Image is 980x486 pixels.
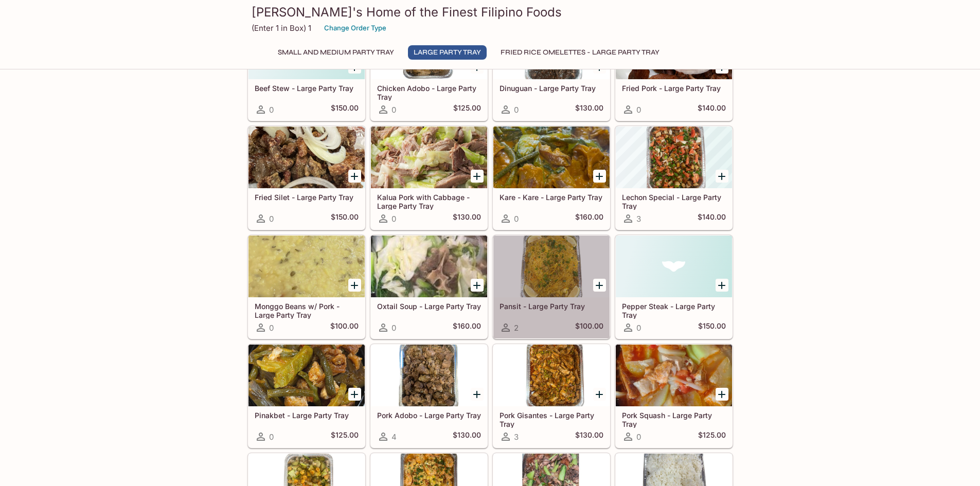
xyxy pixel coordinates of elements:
a: Pepper Steak - Large Party Tray0$150.00 [615,235,733,339]
h5: $125.00 [698,430,726,443]
button: Add Kare - Kare - Large Party Tray [593,170,606,183]
p: (Enter 1 in Box) 1 [252,23,311,33]
a: Monggo Beans w/ Pork - Large Party Tray0$100.00 [248,235,365,339]
h5: $150.00 [331,103,359,116]
button: Add Pepper Steak - Large Party Tray [716,279,728,292]
h5: Oxtail Soup - Large Party Tray [377,302,481,311]
span: 0 [636,323,641,333]
h5: Fried Silet - Large Party Tray [255,193,359,202]
button: Add Pork Squash - Large Party Tray [716,388,728,401]
h5: Pinakbet - Large Party Tray [255,411,359,420]
h5: $140.00 [698,212,726,225]
a: Fried Silet - Large Party Tray0$150.00 [248,126,365,230]
div: Fried Pork - Large Party Tray [616,17,732,79]
span: 0 [391,105,396,115]
h5: $125.00 [453,103,481,116]
h5: $160.00 [575,212,603,225]
a: Pork Adobo - Large Party Tray4$130.00 [370,344,488,448]
h5: $150.00 [331,212,359,225]
span: 0 [269,432,274,442]
h5: Monggo Beans w/ Pork - Large Party Tray [255,302,359,319]
a: Pinakbet - Large Party Tray0$125.00 [248,344,365,448]
button: Add Pansit - Large Party Tray [593,279,606,292]
span: 0 [269,214,274,224]
h5: Lechon Special - Large Party Tray [622,193,726,210]
button: Add Pinakbet - Large Party Tray [348,388,361,401]
button: Large Party Tray [408,45,487,60]
h5: Dinuguan - Large Party Tray [500,84,603,93]
span: 3 [636,214,641,224]
div: Pansit - Large Party Tray [493,236,610,297]
div: Pork Squash - Large Party Tray [616,345,732,406]
button: Add Fried Silet - Large Party Tray [348,170,361,183]
h5: $125.00 [331,430,359,443]
a: Kalua Pork with Cabbage - Large Party Tray0$130.00 [370,126,488,230]
span: 2 [514,323,519,333]
button: Add Monggo Beans w/ Pork - Large Party Tray [348,279,361,292]
a: Pork Gisantes - Large Party Tray3$130.00 [493,344,610,448]
h5: Fried Pork - Large Party Tray [622,84,726,93]
h5: Pork Squash - Large Party Tray [622,411,726,428]
div: Chicken Adobo - Large Party Tray [371,17,487,79]
div: Fried Silet - Large Party Tray [248,127,365,188]
div: Pinakbet - Large Party Tray [248,345,365,406]
h5: $160.00 [453,321,481,334]
h5: $100.00 [575,321,603,334]
a: Pork Squash - Large Party Tray0$125.00 [615,344,733,448]
h5: Chicken Adobo - Large Party Tray [377,84,481,101]
span: 0 [269,105,274,115]
span: 0 [514,105,519,115]
h5: Pansit - Large Party Tray [500,302,603,311]
a: Kare - Kare - Large Party Tray0$160.00 [493,126,610,230]
button: Small and Medium Party Tray [272,45,400,60]
h5: $130.00 [453,430,481,443]
h5: Pepper Steak - Large Party Tray [622,302,726,319]
button: Add Lechon Special - Large Party Tray [716,170,728,183]
div: Pepper Steak - Large Party Tray [616,236,732,297]
h5: $150.00 [698,321,726,334]
h5: Kare - Kare - Large Party Tray [500,193,603,202]
a: Pansit - Large Party Tray2$100.00 [493,235,610,339]
span: 0 [636,105,641,115]
span: 0 [514,214,519,224]
div: Oxtail Soup - Large Party Tray [371,236,487,297]
h3: [PERSON_NAME]'s Home of the Finest Filipino Foods [252,4,729,20]
h5: Kalua Pork with Cabbage - Large Party Tray [377,193,481,210]
div: Monggo Beans w/ Pork - Large Party Tray [248,236,365,297]
button: Change Order Type [319,20,391,36]
a: Oxtail Soup - Large Party Tray0$160.00 [370,235,488,339]
div: Kalua Pork with Cabbage - Large Party Tray [371,127,487,188]
div: Dinuguan - Large Party Tray [493,17,610,79]
div: Pork Adobo - Large Party Tray [371,345,487,406]
span: 0 [391,214,396,224]
span: 0 [269,323,274,333]
span: 0 [391,323,396,333]
button: Add Pork Adobo - Large Party Tray [471,388,484,401]
button: Fried Rice Omelettes - Large Party Tray [495,45,665,60]
h5: $130.00 [575,430,603,443]
span: 3 [514,432,519,442]
button: Add Oxtail Soup - Large Party Tray [471,279,484,292]
h5: Pork Gisantes - Large Party Tray [500,411,603,428]
h5: Beef Stew - Large Party Tray [255,84,359,93]
div: Lechon Special - Large Party Tray [616,127,732,188]
div: Pork Gisantes - Large Party Tray [493,345,610,406]
h5: Pork Adobo - Large Party Tray [377,411,481,420]
h5: $140.00 [698,103,726,116]
button: Add Pork Gisantes - Large Party Tray [593,388,606,401]
span: 4 [391,432,397,442]
span: 0 [636,432,641,442]
h5: $130.00 [575,103,603,116]
a: Lechon Special - Large Party Tray3$140.00 [615,126,733,230]
button: Add Kalua Pork with Cabbage - Large Party Tray [471,170,484,183]
h5: $130.00 [453,212,481,225]
h5: $100.00 [330,321,359,334]
div: Kare - Kare - Large Party Tray [493,127,610,188]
